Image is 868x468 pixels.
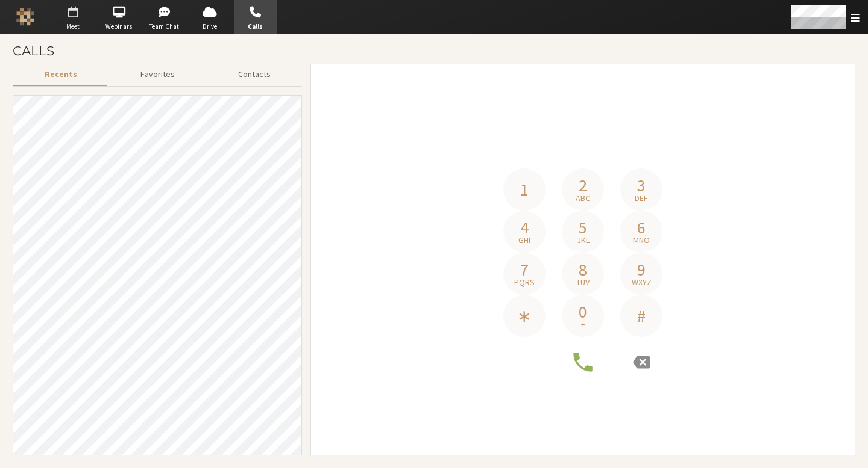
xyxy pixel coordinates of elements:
[189,22,231,32] span: Drive
[579,303,587,320] span: 0
[52,22,94,32] span: Meet
[206,64,302,85] button: Contacts
[108,64,206,85] button: Favorites
[637,307,646,324] span: #
[577,236,590,244] span: jkl
[579,261,587,278] span: 8
[234,22,277,32] span: Calls
[581,320,585,328] span: +
[637,261,646,278] span: 9
[637,219,646,236] span: 6
[503,253,546,295] button: 7pqrs
[13,64,108,85] button: Recents
[838,437,859,460] iframe: Chat
[632,278,652,286] span: wxyz
[562,295,604,337] button: 0+
[620,295,662,337] button: #
[579,219,587,236] span: 5
[633,236,650,244] span: mno
[143,22,186,32] span: Team Chat
[520,181,529,198] span: 1
[520,219,529,236] span: 4
[98,22,140,32] span: Webinars
[562,211,604,253] button: 5jkl
[503,168,546,211] button: 1
[518,236,530,244] span: ghi
[579,177,587,194] span: 2
[620,211,662,253] button: 6mno
[16,8,34,26] img: Iotum
[576,194,590,202] span: abc
[517,307,531,324] span: ∗
[562,253,604,295] button: 8tuv
[498,132,667,168] h4: Phone number
[520,261,529,278] span: 7
[514,278,535,286] span: pqrs
[637,177,646,194] span: 3
[13,44,855,58] h3: Calls
[503,295,546,337] button: ∗
[620,168,662,211] button: 3def
[576,278,590,286] span: tuv
[635,194,648,202] span: def
[562,168,604,211] button: 2abc
[503,211,546,253] button: 4ghi
[620,253,662,295] button: 9wxyz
